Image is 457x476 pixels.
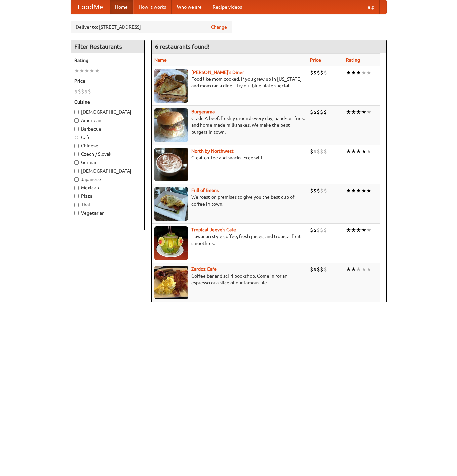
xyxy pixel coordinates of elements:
[154,148,188,181] img: north.jpg
[356,266,361,273] li: ★
[361,108,366,116] li: ★
[74,210,141,216] label: Vegetarian
[346,148,351,155] li: ★
[313,187,317,194] li: $
[317,69,320,76] li: $
[133,0,172,14] a: How it works
[191,188,219,193] a: Full of Beans
[310,266,313,273] li: $
[310,108,313,116] li: $
[320,226,323,234] li: $
[310,148,313,155] li: $
[310,187,313,194] li: $
[88,88,91,95] li: $
[346,69,351,76] li: ★
[74,160,79,165] input: German
[74,176,141,183] label: Japanese
[154,115,305,135] p: Grade A beef, freshly ground every day, hand-cut fries, and home-made milkshakes. We make the bes...
[74,184,141,191] label: Mexican
[74,201,141,208] label: Thai
[317,226,320,234] li: $
[94,67,100,74] li: ★
[346,57,360,63] a: Rating
[74,88,78,95] li: $
[323,187,327,194] li: $
[361,148,366,155] li: ★
[74,110,79,114] input: [DEMOGRAPHIC_DATA]
[320,108,323,116] li: $
[317,148,320,155] li: $
[74,99,141,105] h5: Cuisine
[366,226,371,234] li: ★
[361,187,366,194] li: ★
[74,186,79,190] input: Mexican
[320,69,323,76] li: $
[74,118,79,123] input: American
[74,67,79,74] li: ★
[361,69,366,76] li: ★
[361,266,366,273] li: ★
[351,226,356,234] li: ★
[84,88,88,95] li: $
[81,88,84,95] li: $
[366,69,371,76] li: ★
[351,108,356,116] li: ★
[356,69,361,76] li: ★
[191,227,236,232] a: Tropical Jeeve's Cafe
[74,203,79,207] input: Thai
[110,0,133,14] a: Home
[172,0,207,14] a: Who we are
[154,108,188,142] img: burgerama.jpg
[310,57,321,63] a: Price
[351,187,356,194] li: ★
[317,266,320,273] li: $
[361,226,366,234] li: ★
[84,67,89,74] li: ★
[79,67,84,74] li: ★
[74,168,141,174] label: [DEMOGRAPHIC_DATA]
[71,40,144,53] h4: Filter Restaurants
[74,125,141,132] label: Barbecue
[74,169,79,173] input: [DEMOGRAPHIC_DATA]
[356,187,361,194] li: ★
[89,67,94,74] li: ★
[74,134,141,141] label: Cafe
[191,266,217,272] a: Zardoz Cafe
[323,226,327,234] li: $
[191,109,215,114] b: Burgerama
[74,194,79,198] input: Pizza
[351,69,356,76] li: ★
[323,148,327,155] li: $
[191,70,244,75] b: [PERSON_NAME]'s Diner
[74,177,79,182] input: Japanese
[74,152,79,156] input: Czech / Slovak
[317,187,320,194] li: $
[211,24,227,30] a: Change
[346,226,351,234] li: ★
[313,226,317,234] li: $
[320,148,323,155] li: $
[366,187,371,194] li: ★
[74,127,79,131] input: Barbecue
[313,266,317,273] li: $
[154,57,167,63] a: Name
[154,187,188,221] img: beans.jpg
[74,144,79,148] input: Chinese
[351,148,356,155] li: ★
[154,233,305,247] p: Hawaiian style coffee, fresh juices, and tropical fruit smoothies.
[366,266,371,273] li: ★
[154,194,305,207] p: We roast on premises to give you the best cup of coffee in town.
[323,108,327,116] li: $
[74,159,141,166] label: German
[310,69,313,76] li: $
[191,148,234,154] a: North by Northwest
[320,187,323,194] li: $
[346,187,351,194] li: ★
[320,266,323,273] li: $
[154,266,188,299] img: zardoz.jpg
[74,117,141,124] label: American
[74,57,141,64] h5: Rating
